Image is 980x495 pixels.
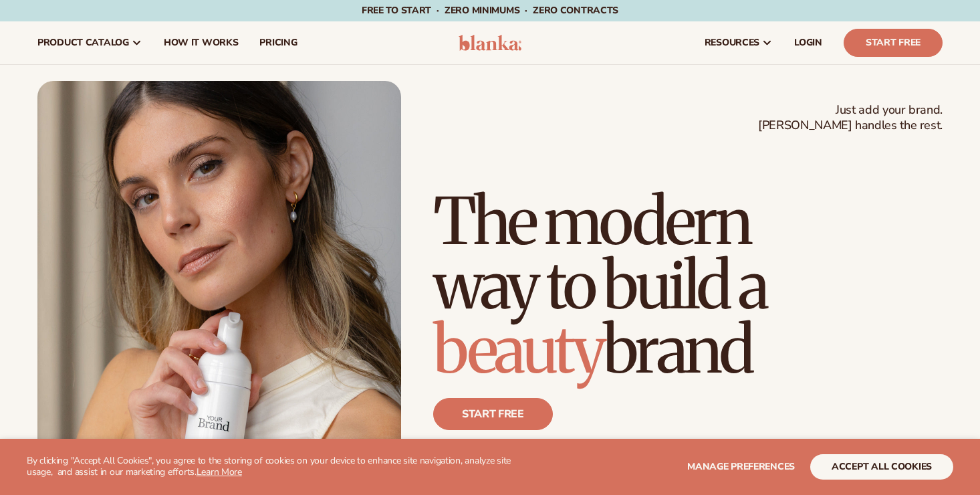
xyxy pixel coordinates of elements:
span: Free to start · ZERO minimums · ZERO contracts [362,4,618,17]
a: product catalog [27,21,153,64]
a: pricing [249,21,308,64]
a: Start free [433,398,553,430]
span: product catalog [37,37,129,48]
span: Just add your brand. [PERSON_NAME] handles the rest. [758,102,943,134]
span: pricing [259,37,297,48]
button: Manage preferences [687,454,795,480]
span: LOGIN [794,37,822,48]
span: beauty [433,310,603,390]
p: By clicking "Accept All Cookies", you agree to the storing of cookies on your device to enhance s... [27,456,519,478]
img: logo [459,35,522,51]
a: resources [694,21,783,64]
button: accept all cookies [810,454,953,480]
h1: The modern way to build a brand [433,189,943,382]
a: LOGIN [783,21,833,64]
span: resources [705,37,759,48]
a: Start Free [844,29,943,57]
a: How It Works [153,21,249,64]
a: Learn More [197,466,242,478]
span: Manage preferences [687,460,795,473]
span: How It Works [164,37,239,48]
